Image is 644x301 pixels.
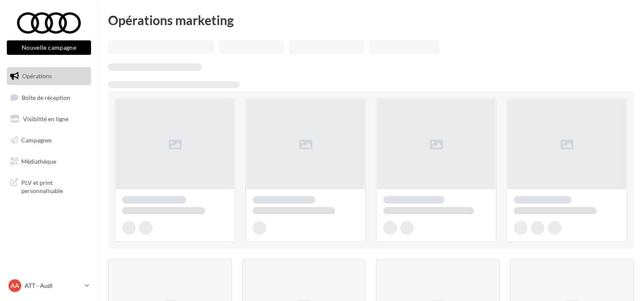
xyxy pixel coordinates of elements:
span: Campagnes [21,136,52,144]
a: AA ATT - Audi [7,278,91,294]
a: Boîte de réception [5,88,93,107]
a: Campagnes [5,131,93,149]
button: Nouvelle campagne [7,40,91,55]
span: Visibilité en ligne [23,115,68,122]
span: Médiathèque [21,157,56,165]
a: Visibilité en ligne [5,110,93,128]
a: PLV et print personnalisable [5,173,93,199]
p: ATT - Audi [25,281,81,290]
span: PLV et print personnalisable [21,177,88,195]
span: Opérations [22,72,52,80]
a: Opérations [5,67,93,85]
a: Médiathèque [5,153,93,170]
div: Opérations marketing [108,14,634,26]
span: Boîte de réception [22,94,70,101]
span: AA [11,281,19,290]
